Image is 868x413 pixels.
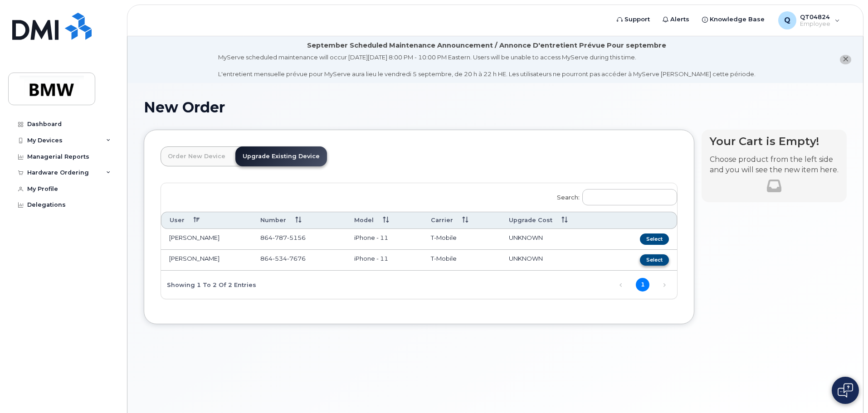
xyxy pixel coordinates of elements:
div: September Scheduled Maintenance Announcement / Annonce D'entretient Prévue Pour septembre [307,41,666,50]
td: iPhone - 11 [346,229,423,250]
span: 7676 [287,255,306,262]
td: iPhone - 11 [346,250,423,271]
th: Carrier: activate to sort column ascending [423,212,500,228]
td: [PERSON_NAME] [161,250,252,271]
span: 534 [273,255,287,262]
a: Upgrade Existing Device [235,146,327,166]
button: close notification [840,55,851,64]
a: Next [658,278,671,292]
input: Search: [582,189,677,205]
td: [PERSON_NAME] [161,229,252,250]
th: Upgrade Cost: activate to sort column ascending [501,212,610,228]
th: Number: activate to sort column ascending [252,212,346,228]
p: Choose product from the left side and you will see the new item here. [710,155,839,175]
a: Previous [614,278,628,292]
span: 864 [260,234,306,241]
span: UNKNOWN [509,255,543,262]
h4: Your Cart is Empty! [710,135,839,147]
label: Search: [551,183,677,209]
td: T-Mobile [423,250,500,271]
th: Model: activate to sort column ascending [346,212,423,228]
img: Open chat [838,383,853,398]
button: Select [640,254,669,266]
th: User: activate to sort column descending [161,212,252,228]
div: Showing 1 to 2 of 2 entries [161,277,256,292]
a: Order New Device [161,146,233,166]
h1: New Order [144,99,847,115]
span: 5156 [287,234,306,241]
button: Select [640,233,669,245]
span: UNKNOWN [509,234,543,241]
span: 864 [260,255,306,262]
div: MyServe scheduled maintenance will occur [DATE][DATE] 8:00 PM - 10:00 PM Eastern. Users will be u... [218,53,756,78]
a: 1 [636,278,649,292]
td: T-Mobile [423,229,500,250]
span: 787 [273,234,287,241]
